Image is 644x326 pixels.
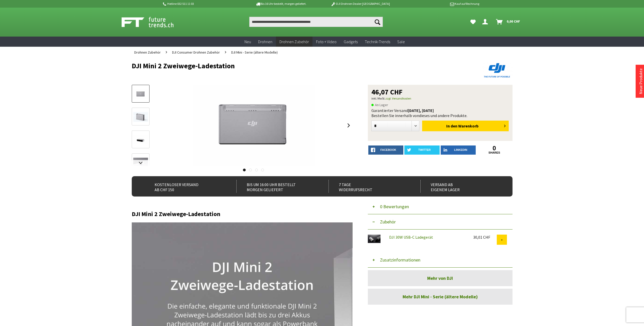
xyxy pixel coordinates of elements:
[468,17,478,27] a: Meine Favoriten
[397,39,405,44] span: Sale
[344,39,358,44] span: Gadgets
[371,108,509,118] div: Garantierter Versand Bestellen Sie innerhalb von dieses und andere Produkte.
[420,180,501,193] div: Versand ab eigenem Lager
[328,180,409,193] div: 7 Tage Widerrufsrecht
[321,1,400,7] p: DJI Drohnen Dealer [GEOGRAPHIC_DATA]
[408,108,434,113] b: [DATE], [DATE]
[368,235,381,243] img: DJI 30W USB-C Ladegerät
[389,235,433,240] a: DJI 30W USB-C Ladegerät
[404,145,440,155] a: twitter
[638,68,643,94] a: Neue Produkte
[368,289,513,305] a: Mehr DJI Mini - Serie (ältere Modelle)
[400,1,479,7] p: Kauf auf Rechnung
[241,37,255,47] a: Neu
[241,1,321,7] p: Bis 16 Uhr bestellt, morgen geliefert.
[381,148,396,151] span: facebook
[371,88,403,95] span: 46,07 CHF
[446,123,457,128] span: In den
[276,37,312,47] a: Drohnen Zubehör
[422,121,509,131] button: In den Warenkorb
[361,37,394,47] a: Technik-Trends
[133,89,148,99] img: Vorschau: DJI Mini 2 Zweiwege-Ladestation
[134,50,161,55] span: Drohnen Zubehör
[477,145,512,151] a: 0
[368,145,404,155] a: facebook
[170,47,222,58] a: DJI Consumer Drohnen Zubehör
[477,151,512,154] a: shares
[132,47,163,58] a: Drohnen Zubehör
[365,39,390,44] span: Technik-Trends
[368,252,513,268] button: Zusatzinformationen
[418,148,431,151] span: twitter
[480,17,492,27] a: Dein Konto
[368,199,513,214] button: 0 Bewertungen
[441,145,476,155] a: LinkedIn
[368,270,513,286] a: Mehr von DJI
[249,17,383,27] input: Produkt, Marke, Kategorie, EAN, Artikelnummer…
[394,37,408,47] a: Sale
[132,62,436,70] h1: DJI Mini 2 Zweiwege-Ladestation
[132,211,353,217] h2: DJI Mini 2 Zweiwege-Ladestation
[236,180,317,193] div: Bis um 16:00 Uhr bestellt Morgen geliefert
[507,17,520,25] span: 0,00 CHF
[172,50,220,55] span: DJI Consumer Drohnen Zubehör
[244,39,251,44] span: Neu
[371,95,509,102] p: inkl. MwSt.
[231,50,278,55] span: DJI Mini - Serie (ältere Modelle)
[482,62,513,79] img: DJI
[316,39,337,44] span: Foto + Video
[258,39,272,44] span: Drohnen
[454,148,467,151] span: LinkedIn
[372,17,383,27] button: Suchen
[279,39,309,44] span: Drohnen Zubehör
[340,37,361,47] a: Gadgets
[144,180,225,193] div: Kostenloser Versand ab CHF 150
[458,123,478,128] span: Warenkorb
[371,102,388,108] span: An Lager
[162,1,241,7] p: Hotline 032 511 11 03
[494,17,523,27] a: Warenkorb
[312,37,340,47] a: Foto + Video
[368,214,513,230] button: Zubehör
[122,16,185,28] img: Shop Futuretrends - zur Startseite wechseln
[229,47,280,58] a: DJI Mini - Serie (ältere Modelle)
[255,37,276,47] a: Drohnen
[473,235,497,240] div: 30,01 CHF
[385,96,411,100] a: zzgl. Versandkosten
[193,85,315,166] img: DJI Mini 2 Zweiwege-Ladestation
